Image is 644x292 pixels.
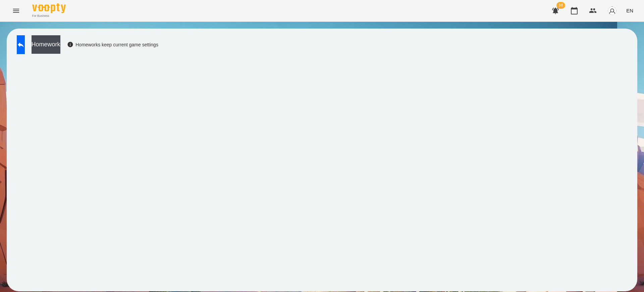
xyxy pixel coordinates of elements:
div: Homeworks keep current game settings [67,41,158,48]
span: 38 [556,2,565,9]
img: Voopty Logo [32,3,66,13]
span: For Business [32,14,66,18]
button: Menu [8,3,24,19]
button: Homework [32,35,60,54]
button: EN [624,4,636,17]
span: EN [626,7,633,14]
img: avatar_s.png [607,6,617,15]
